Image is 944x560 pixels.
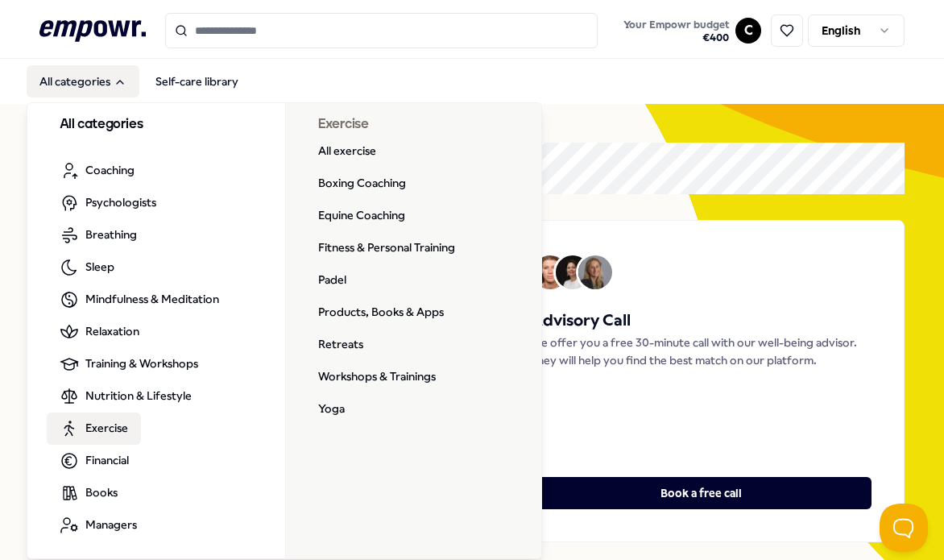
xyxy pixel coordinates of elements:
a: Boxing Coaching [305,168,419,200]
a: Self-care library [143,65,251,97]
a: Products, Books & Apps [305,297,457,329]
span: Financial [85,451,129,469]
a: Breathing [47,219,150,251]
a: Books [47,477,130,509]
a: Nutrition & Lifestyle [47,380,205,413]
h3: All categories [60,114,253,135]
iframe: Help Scout Beacon - Open [880,504,928,552]
span: Relaxation [85,322,139,340]
span: Psychologists [85,193,156,211]
span: € 400 [623,31,729,44]
a: All exercise [305,135,389,168]
a: Retreats [305,329,376,361]
h5: Advisory Call [531,308,872,334]
span: Coaching [85,161,135,179]
p: We offer you a free 30-minute call with our well-being advisor. They will help you find the best ... [531,334,872,370]
a: Workshops & Trainings [305,361,449,393]
h3: Exercise [318,114,511,135]
a: Managers [47,509,150,541]
span: Breathing [85,226,137,243]
button: Book a free call [531,477,872,509]
a: Relaxation [47,316,152,348]
img: Avatar [578,255,612,289]
a: Psychologists [47,187,169,219]
a: Financial [47,445,142,477]
span: Your Empowr budget [623,19,729,31]
a: Yoga [305,393,358,425]
a: Equine Coaching [305,200,418,232]
a: Padel [305,264,359,297]
span: Exercise [85,419,128,437]
a: Mindfulness & Meditation [47,284,232,316]
a: Training & Workshops [47,348,211,380]
span: Nutrition & Lifestyle [85,387,192,404]
div: All categories [27,103,543,560]
a: Exercise [47,413,141,445]
span: Managers [85,516,137,533]
button: C [735,18,761,44]
button: All categories [27,65,139,97]
a: Your Empowr budget€400 [617,14,735,48]
button: Your Empowr budget€400 [620,15,732,48]
a: Fitness & Personal Training [305,232,468,264]
nav: Main [27,65,251,97]
span: Training & Workshops [85,355,198,372]
span: Books [85,483,118,501]
a: Sleep [47,251,127,284]
img: Avatar [533,255,567,289]
input: Search for products, categories or subcategories [165,13,598,48]
span: Mindfulness & Meditation [85,290,219,308]
span: Sleep [85,258,114,276]
img: Avatar [556,255,590,289]
a: Coaching [47,155,147,187]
